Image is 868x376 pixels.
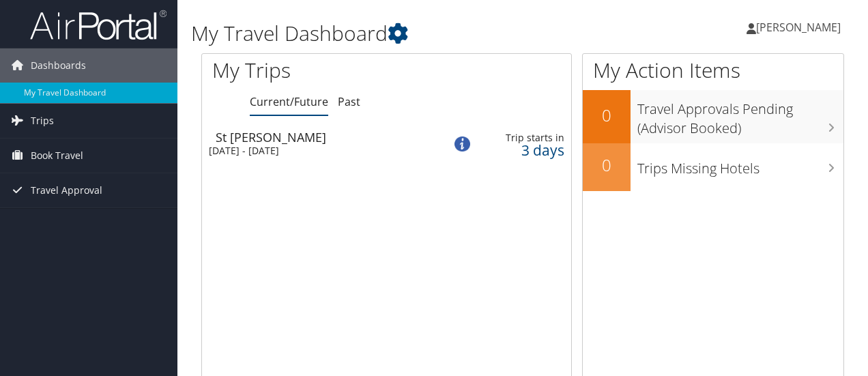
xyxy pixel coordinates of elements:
[637,93,843,138] h3: Travel Approvals Pending (Advisor Booked)
[637,152,843,178] h3: Trips Missing Hotels
[583,90,843,143] a: 0Travel Approvals Pending (Advisor Booked)
[747,7,854,48] a: [PERSON_NAME]
[31,173,102,207] span: Travel Approval
[484,132,564,144] div: Trip starts in
[756,20,841,35] span: [PERSON_NAME]
[484,144,564,156] div: 3 days
[30,9,167,41] img: airportal-logo.png
[31,48,86,83] span: Dashboards
[583,154,631,177] h2: 0
[583,56,843,85] h1: My Action Items
[583,104,631,127] h2: 0
[338,94,360,109] a: Past
[212,56,407,85] h1: My Trips
[250,94,328,109] a: Current/Future
[583,143,843,191] a: 0Trips Missing Hotels
[216,131,430,143] div: St [PERSON_NAME]
[454,136,470,152] img: alert-flat-solid-info.png
[31,139,83,173] span: Book Travel
[191,19,633,48] h1: My Travel Dashboard
[31,104,54,138] span: Trips
[209,145,423,157] div: [DATE] - [DATE]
